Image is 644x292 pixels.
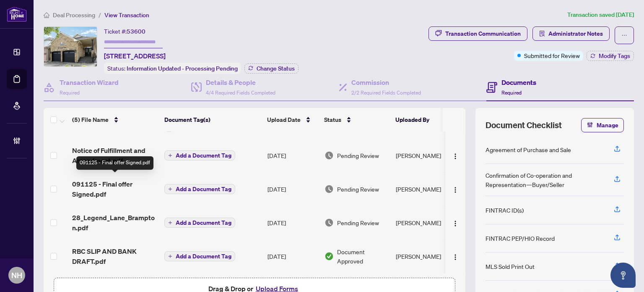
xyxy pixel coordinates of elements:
[264,172,321,206] td: [DATE]
[176,253,231,259] span: Add a Document Tag
[524,51,580,60] span: Submitted for Review
[104,11,149,19] span: View Transaction
[161,108,264,132] th: Document Tag(s)
[597,118,618,132] span: Manage
[587,51,634,61] button: Modify Tags
[599,53,630,59] span: Modify Tags
[392,108,455,132] th: Uploaded By
[325,218,334,227] img: Document Status
[452,254,459,260] img: Logo
[486,205,524,215] div: FINTRAC ID(s)
[621,32,627,38] span: ellipsis
[486,145,571,154] div: Agreement of Purchase and Sale
[72,179,158,199] span: 091125 - Final offer Signed.pdf
[539,31,545,37] span: solution
[72,246,158,266] span: RBC SLIP AND BANK DRAFT.pdf
[60,77,119,87] h4: Transaction Wizard
[392,172,455,206] td: [PERSON_NAME]
[104,26,145,36] div: Ticket #:
[99,10,101,20] li: /
[267,115,301,124] span: Upload Date
[72,213,158,233] span: 28_Legend_Lane_Brampton.pdf
[206,77,275,87] h4: Details & People
[244,63,299,74] button: Change Status
[76,156,153,170] div: 091125 - Final offer Signed.pdf
[168,221,172,225] span: plus
[610,263,636,288] button: Open asap
[104,51,166,61] span: [STREET_ADDRESS]
[452,187,459,193] img: Logo
[127,28,145,35] span: 53600
[264,239,321,273] td: [DATE]
[168,187,172,191] span: plus
[7,6,27,22] img: logo
[164,251,235,261] button: Add a Document Tag
[72,115,109,124] span: (5) File Name
[44,27,97,66] img: IMG-W12382840_1.jpg
[206,89,275,96] span: 4/4 Required Fields Completed
[567,10,634,20] article: Transaction saved [DATE]
[176,220,231,226] span: Add a Document Tag
[449,216,462,229] button: Logo
[127,65,238,72] span: Information Updated - Processing Pending
[325,184,334,194] img: Document Status
[168,254,172,258] span: plus
[325,252,334,261] img: Document Status
[445,27,521,40] div: Transaction Communication
[449,250,462,263] button: Logo
[60,89,80,96] span: Required
[486,119,562,131] span: Document Checklist
[53,11,95,19] span: Deal Processing
[452,153,459,160] img: Logo
[449,149,462,162] button: Logo
[176,186,231,192] span: Add a Document Tag
[428,26,527,41] button: Transaction Communication
[351,77,421,87] h4: Commission
[44,12,49,18] span: home
[104,63,241,74] div: Status:
[176,153,231,158] span: Add a Document Tag
[72,145,158,166] span: Notice of Fulfillment and Amendment.pdf
[351,89,421,96] span: 2/2 Required Fields Completed
[337,247,389,266] span: Document Approved
[581,118,624,132] button: Manage
[392,239,455,273] td: [PERSON_NAME]
[449,182,462,196] button: Logo
[321,108,392,132] th: Status
[164,184,235,195] button: Add a Document Tag
[452,220,459,227] img: Logo
[486,234,555,243] div: FINTRAC PEP/HIO Record
[337,184,379,194] span: Pending Review
[324,115,341,124] span: Status
[164,218,235,228] button: Add a Document Tag
[486,171,604,189] div: Confirmation of Co-operation and Representation—Buyer/Seller
[164,150,235,160] button: Add a Document Tag
[337,218,379,227] span: Pending Review
[264,206,321,239] td: [DATE]
[486,262,535,271] div: MLS Sold Print Out
[164,184,235,194] button: Add a Document Tag
[532,26,610,41] button: Administrator Notes
[392,139,455,172] td: [PERSON_NAME]
[392,206,455,239] td: [PERSON_NAME]
[264,139,321,172] td: [DATE]
[548,27,603,40] span: Administrator Notes
[257,66,295,71] span: Change Status
[264,108,321,132] th: Upload Date
[69,108,161,132] th: (5) File Name
[325,151,334,160] img: Document Status
[337,151,379,160] span: Pending Review
[164,150,235,161] button: Add a Document Tag
[501,89,522,96] span: Required
[11,269,22,281] span: NH
[168,153,172,158] span: plus
[501,77,536,87] h4: Documents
